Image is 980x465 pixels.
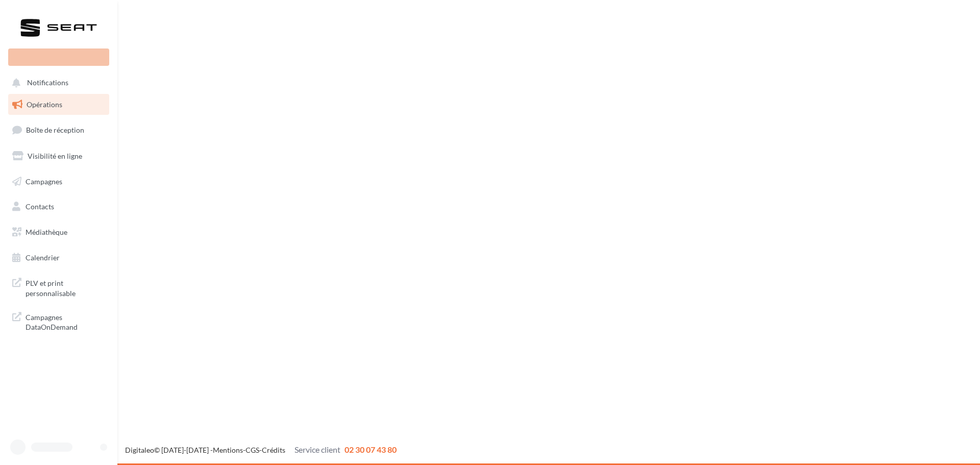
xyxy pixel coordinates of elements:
span: Visibilité en ligne [28,152,82,160]
a: Visibilité en ligne [6,145,111,167]
a: Campagnes [6,171,111,192]
a: Médiathèque [6,222,111,243]
a: Opérations [6,94,111,115]
span: Contacts [26,202,54,211]
span: Campagnes DataOnDemand [26,310,105,332]
span: Médiathèque [26,228,67,236]
span: PLV et print personnalisable [26,276,105,298]
span: Notifications [27,79,68,87]
span: Campagnes [26,177,62,185]
a: CGS [246,446,259,454]
span: Boîte de réception [26,126,84,134]
div: Nouvelle campagne [8,48,109,66]
span: Calendrier [26,253,60,262]
span: 02 30 07 43 80 [345,445,397,454]
a: Contacts [6,196,111,217]
span: Service client [295,445,340,454]
a: Boîte de réception [6,119,111,141]
span: © [DATE]-[DATE] - - - [125,446,397,454]
a: Calendrier [6,247,111,268]
a: Crédits [262,446,285,454]
a: PLV et print personnalisable [6,272,111,302]
a: Campagnes DataOnDemand [6,306,111,336]
a: Mentions [213,446,243,454]
a: Digitaleo [125,446,154,454]
span: Opérations [27,100,62,109]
